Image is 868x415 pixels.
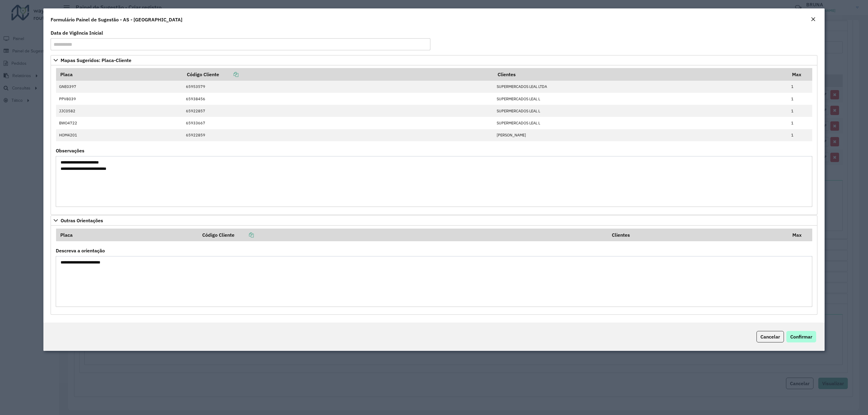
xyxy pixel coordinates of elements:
[183,105,493,117] td: 65922857
[494,117,788,129] td: SUPERMERCADOS LEAL L
[788,105,812,117] td: 1
[788,68,812,81] th: Max
[56,147,84,154] label: Observações
[788,117,812,129] td: 1
[788,93,812,105] td: 1
[790,334,812,340] span: Confirmar
[56,229,198,241] th: Placa
[61,58,131,63] span: Mapas Sugeridos: Placa-Cliente
[51,29,103,36] label: Data de Vigência Inicial
[51,215,817,226] a: Outras Orientações
[494,81,788,93] td: SUPERMERCADOS LEAL LTDA
[51,226,817,315] div: Outras Orientações
[51,16,182,23] h4: Formulário Painel de Sugestão - AS - [GEOGRAPHIC_DATA]
[494,93,788,105] td: SUPERMERCADOS LEAL L
[608,229,788,241] th: Clientes
[183,81,493,93] td: 65953579
[234,232,254,238] a: Copiar
[183,68,493,81] th: Código Cliente
[56,129,183,141] td: HOM4201
[51,65,817,215] div: Mapas Sugeridos: Placa-Cliente
[760,334,780,340] span: Cancelar
[183,129,493,141] td: 65922859
[56,117,183,129] td: BWO4722
[494,129,788,141] td: [PERSON_NAME]
[494,105,788,117] td: SUPERMERCADOS LEAL L
[786,331,816,342] button: Confirmar
[51,55,817,65] a: Mapas Sugeridos: Placa-Cliente
[183,117,493,129] td: 65933667
[219,71,238,77] a: Copiar
[56,93,183,105] td: PPV8039
[56,81,183,93] td: GNE0397
[494,68,788,81] th: Clientes
[198,229,608,241] th: Código Cliente
[756,331,784,342] button: Cancelar
[61,218,103,223] span: Outras Orientações
[811,17,816,22] em: Fechar
[183,93,493,105] td: 65938456
[56,247,105,254] label: Descreva a orientação
[788,129,812,141] td: 1
[56,68,183,81] th: Placa
[809,16,817,23] button: Close
[56,105,183,117] td: JJC0582
[788,81,812,93] td: 1
[788,229,812,241] th: Max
